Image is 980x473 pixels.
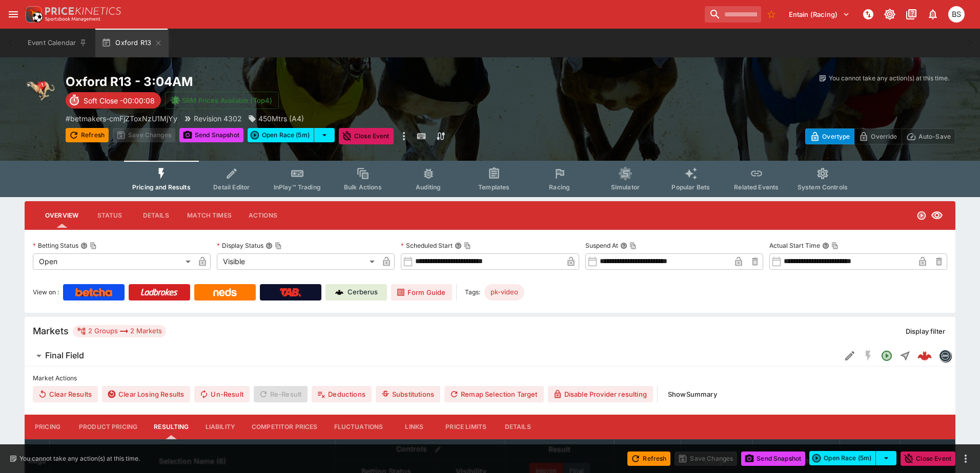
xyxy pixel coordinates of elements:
div: Start From [805,128,955,144]
span: Auditing [416,183,441,191]
div: split button [248,128,335,142]
th: Controls [335,439,505,459]
span: InPlay™ Trading [274,183,321,191]
button: select merge strategy [876,451,896,465]
a: Form Guide [391,284,452,300]
span: Related Events [734,183,779,191]
img: greyhound_racing.png [25,74,57,106]
button: Pricing [25,415,71,439]
button: Status [87,203,133,228]
button: Edit Detail [841,347,859,365]
button: Toggle light/dark mode [881,5,899,24]
button: Copy To Clipboard [90,242,97,249]
button: Clear Losing Results [102,386,190,402]
button: Select Tenant [783,6,856,23]
button: Clear Results [33,386,98,402]
th: Result [505,439,614,459]
img: PriceKinetics [45,7,121,15]
button: Bulk edit [431,443,444,456]
div: betmakers [939,350,951,362]
button: Open Race (5m) [809,451,876,465]
img: Betcha [75,288,112,296]
button: Auto-Save [902,128,955,144]
button: Copy To Clipboard [275,242,282,249]
div: Betting Target: cerberus [484,284,524,300]
span: Detail Editor [213,183,250,191]
button: Suspend AtCopy To Clipboard [620,242,627,249]
button: Product Pricing [71,415,146,439]
svg: Visible [931,209,943,222]
button: Details [133,203,179,228]
div: Brendan Scoble [948,6,965,23]
button: Overtype [805,128,854,144]
label: Market Actions [33,371,947,386]
button: No Bookmarks [763,6,780,23]
span: Popular Bets [671,183,710,191]
p: Suspend At [585,241,618,250]
button: Oxford R13 [95,29,169,57]
button: Competitor Prices [243,415,326,439]
button: Remap Selection Target [444,386,544,402]
button: Open [877,347,896,365]
img: Cerberus [335,288,343,296]
h6: Final Field [45,350,84,361]
button: SRM Prices Available (Top4) [165,92,279,109]
img: Neds [213,288,236,296]
div: 450Mtrs (A4) [248,113,304,124]
button: Display filter [900,323,951,339]
button: Documentation [902,5,921,24]
button: open drawer [4,5,23,24]
button: Event Calendar [22,29,93,57]
button: Deductions [312,386,372,402]
button: Un-Result [194,386,249,402]
img: Sportsbook Management [45,17,100,21]
p: 450Mtrs (A4) [258,113,304,124]
p: Scheduled Start [401,241,453,250]
h5: Markets [33,325,69,337]
p: You cannot take any action(s) at this time. [829,74,949,83]
button: Refresh [66,128,109,142]
img: betmakers [940,350,951,361]
span: Pricing and Results [132,183,191,191]
button: Brendan Scoble [945,3,968,26]
span: Templates [478,183,509,191]
div: Visible [217,253,378,270]
button: Send Snapshot [741,451,805,466]
button: select merge strategy [314,128,335,142]
img: logo-cerberus--red.svg [917,349,932,363]
h2: Copy To Clipboard [66,74,511,90]
button: Display StatusCopy To Clipboard [266,242,273,249]
a: Cerberus [325,284,387,300]
span: System Controls [798,183,848,191]
button: Copy To Clipboard [629,242,637,249]
svg: Open [916,210,927,221]
p: Override [871,131,897,142]
button: Match Times [179,203,240,228]
button: Overview [37,203,87,228]
button: Substitutions [376,386,440,402]
button: Fluctuations [326,415,392,439]
a: 148a36fd-0941-42ec-8d5f-d447646d526f [914,346,935,366]
p: You cannot take any action(s) at this time. [19,454,140,463]
span: pk-video [484,287,524,297]
p: Cerberus [348,287,378,297]
button: Price Limits [437,415,495,439]
p: Auto-Save [918,131,951,142]
p: Betting Status [33,241,78,250]
button: Details [495,415,541,439]
span: Racing [549,183,570,191]
p: Soft Close -00:00:08 [84,95,155,106]
button: NOT Connected to PK [859,5,877,24]
img: TabNZ [280,288,301,296]
button: Send Snapshot [179,128,243,142]
button: Close Event [339,128,394,144]
span: Bulk Actions [344,183,382,191]
span: Simulator [611,183,640,191]
button: Copy To Clipboard [831,242,839,249]
button: Final Field [25,346,841,366]
button: Disable Provider resulting [548,386,653,402]
button: Betting StatusCopy To Clipboard [80,242,88,249]
p: Actual Start Time [769,241,820,250]
img: PriceKinetics Logo [23,4,43,25]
